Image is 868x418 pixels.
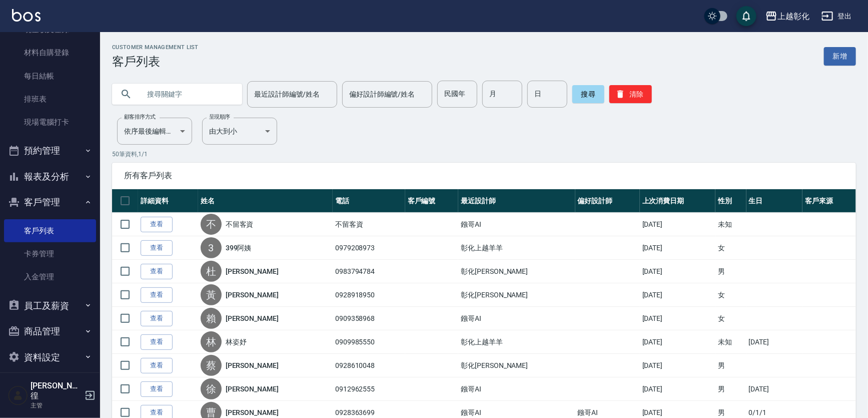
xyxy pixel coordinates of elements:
[141,381,173,397] a: 查看
[333,377,405,401] td: 0912962555
[640,307,716,330] td: [DATE]
[817,7,856,26] button: 登出
[201,308,222,329] div: 賴
[575,189,640,213] th: 偏好設計師
[141,287,173,303] a: 查看
[4,189,96,215] button: 客戶管理
[458,213,575,236] td: 鏹哥AI
[201,214,222,235] div: 不
[140,81,234,108] input: 搜尋關鍵字
[4,318,96,344] button: 商品管理
[112,150,856,159] p: 50 筆資料, 1 / 1
[226,266,279,276] a: [PERSON_NAME]
[124,171,844,181] span: 所有客戶列表
[458,330,575,354] td: 彰化上越羊羊
[640,330,716,354] td: [DATE]
[715,307,746,330] td: 女
[572,85,604,103] button: 搜尋
[138,189,198,213] th: 詳細資料
[715,236,746,260] td: 女
[640,354,716,377] td: [DATE]
[226,337,247,347] a: 林姿妤
[640,213,716,236] td: [DATE]
[4,111,96,134] a: 現場電腦打卡
[458,236,575,260] td: 彰化上越羊羊
[458,260,575,283] td: 彰化[PERSON_NAME]
[640,236,716,260] td: [DATE]
[333,283,405,307] td: 0928918950
[333,189,405,213] th: 電話
[333,260,405,283] td: 0983794784
[117,118,192,145] div: 依序最後編輯時間
[4,138,96,164] button: 預約管理
[226,407,279,417] a: [PERSON_NAME]
[715,189,746,213] th: 性別
[640,189,716,213] th: 上次消費日期
[777,10,809,23] div: 上越彰化
[458,189,575,213] th: 最近設計師
[141,217,173,232] a: 查看
[201,261,222,282] div: 杜
[715,330,746,354] td: 未知
[458,354,575,377] td: 彰化[PERSON_NAME]
[746,330,803,354] td: [DATE]
[746,377,803,401] td: [DATE]
[640,260,716,283] td: [DATE]
[226,243,252,253] a: 399阿姨
[715,260,746,283] td: 男
[202,118,277,145] div: 由大到小
[141,334,173,350] a: 查看
[333,354,405,377] td: 0928610048
[333,330,405,354] td: 0909985550
[209,113,230,121] label: 呈現順序
[4,344,96,370] button: 資料設定
[198,189,333,213] th: 姓名
[333,213,405,236] td: 不留客資
[31,401,82,410] p: 主管
[226,290,279,300] a: [PERSON_NAME]
[201,378,222,399] div: 徐
[4,164,96,190] button: 報表及分析
[141,264,173,279] a: 查看
[226,360,279,370] a: [PERSON_NAME]
[458,307,575,330] td: 鏹哥AI
[715,377,746,401] td: 男
[4,88,96,111] a: 排班表
[640,377,716,401] td: [DATE]
[458,283,575,307] td: 彰化[PERSON_NAME]
[4,219,96,242] a: 客戶列表
[12,9,41,22] img: Logo
[4,293,96,319] button: 員工及薪資
[4,65,96,88] a: 每日結帳
[201,355,222,376] div: 蔡
[226,219,254,229] a: 不留客資
[715,354,746,377] td: 男
[141,311,173,326] a: 查看
[201,284,222,305] div: 黃
[333,307,405,330] td: 0909358968
[31,381,82,401] h5: [PERSON_NAME]徨
[405,189,459,213] th: 客戶編號
[8,385,28,405] img: Person
[4,242,96,265] a: 卡券管理
[201,237,222,258] div: 3
[715,213,746,236] td: 未知
[640,283,716,307] td: [DATE]
[333,236,405,260] td: 0979208973
[736,6,756,26] button: save
[458,377,575,401] td: 鏹哥AI
[746,189,803,213] th: 生日
[124,113,156,121] label: 顧客排序方式
[201,331,222,352] div: 林
[112,44,199,51] h2: Customer Management List
[761,6,813,27] button: 上越彰化
[4,41,96,64] a: 材料自購登錄
[4,265,96,288] a: 入金管理
[802,189,856,213] th: 客戶來源
[141,358,173,373] a: 查看
[226,384,279,394] a: [PERSON_NAME]
[824,47,856,66] a: 新增
[226,313,279,323] a: [PERSON_NAME]
[112,55,199,69] h3: 客戶列表
[609,85,652,103] button: 清除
